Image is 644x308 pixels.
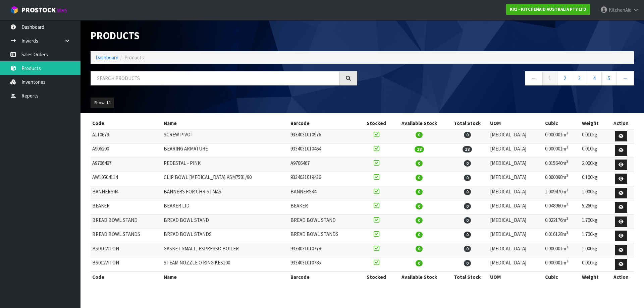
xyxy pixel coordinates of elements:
th: Action [608,118,634,129]
td: BREAD BOWL STANDS [162,229,289,243]
td: [MEDICAL_DATA] [488,158,543,172]
td: A9706467 [289,158,360,172]
span: 0 [464,260,471,266]
td: BREAD BOWL STAND [162,214,289,229]
th: UOM [488,118,543,129]
th: Code [91,118,162,129]
a: Dashboard [96,54,118,61]
span: 0 [416,203,423,209]
td: BREAD BOWL STAND [91,214,162,229]
td: AW10504114 [91,172,162,186]
a: ← [525,71,543,85]
span: 0 [464,189,471,195]
td: 9334031010778 [289,243,360,257]
td: [MEDICAL_DATA] [488,143,543,158]
th: Stocked [360,118,392,129]
sup: 3 [566,202,568,206]
td: 1.700kg [580,214,608,229]
sup: 3 [566,230,568,235]
span: 0 [464,246,471,252]
sup: 3 [566,259,568,263]
strong: K01 - KITCHENAID AUSTRALIA PTY LTD [510,6,586,12]
th: Stocked [360,271,392,282]
a: 3 [572,71,587,85]
nav: Page navigation [367,71,634,87]
td: [MEDICAL_DATA] [488,243,543,257]
span: 0 [416,160,423,167]
td: [MEDICAL_DATA] [488,172,543,186]
td: BEAKER LID [162,200,289,215]
th: Code [91,271,162,282]
th: UOM [488,271,543,282]
td: 1.700kg [580,229,608,243]
td: 0.000001m [543,143,580,158]
span: 0 [416,217,423,224]
td: 1.000kg [580,243,608,257]
a: 5 [601,71,616,85]
sup: 3 [566,245,568,249]
span: 0 [464,232,471,238]
td: BEAKER [289,200,360,215]
span: 0 [416,189,423,195]
sup: 3 [566,188,568,192]
span: 0 [464,203,471,209]
span: 18 [415,146,424,152]
td: [MEDICAL_DATA] [488,229,543,243]
th: Cubic [543,271,580,282]
td: BANNERS44 [91,186,162,200]
th: Name [162,271,289,282]
span: 0 [464,217,471,224]
td: 0.010kg [580,143,608,158]
td: 0.016128m [543,229,580,243]
td: A110679 [91,129,162,143]
td: 0.100kg [580,172,608,186]
td: GASKET SMALL, ESPRESSO BOILER [162,243,289,257]
td: [MEDICAL_DATA] [488,214,543,229]
td: 0.048960m [543,200,580,215]
td: 0.000001m [543,243,580,257]
td: 0.000098m [543,172,580,186]
td: BEAKER [91,200,162,215]
span: 0 [416,232,423,238]
span: 0 [464,160,471,167]
td: A9706467 [91,158,162,172]
td: 2.000kg [580,158,608,172]
th: Total Stock [446,271,488,282]
td: BANNERS44 [289,186,360,200]
sup: 3 [566,159,568,164]
span: 0 [416,132,423,138]
th: Cubic [543,118,580,129]
td: A906200 [91,143,162,158]
td: [MEDICAL_DATA] [488,200,543,215]
td: 0.010kg [580,129,608,143]
button: Show: 10 [91,98,114,108]
span: 0 [464,132,471,138]
a: 1 [542,71,557,85]
span: Products [124,54,144,61]
td: 0.015640m [543,158,580,172]
td: BREAD BOWL STANDS [289,229,360,243]
a: 4 [587,71,602,85]
td: BREAD BOWL STANDS [91,229,162,243]
h1: Products [91,30,357,41]
td: STEAM NOZZLE O RING KES100 [162,257,289,272]
a: → [616,71,634,85]
td: [MEDICAL_DATA] [488,186,543,200]
td: 0.000001m [543,257,580,272]
span: ProStock [21,6,56,14]
th: Name [162,118,289,129]
td: PEDESTAL - PINK [162,158,289,172]
span: KitchenAid [609,7,632,13]
input: Search products [91,71,340,85]
td: 1.009470m [543,186,580,200]
small: WMS [57,7,67,14]
sup: 3 [566,131,568,135]
td: BANNERS FOR CHRISTMAS [162,186,289,200]
th: Available Stock [392,118,446,129]
th: Total Stock [446,118,488,129]
th: Barcode [289,271,360,282]
td: 9334031019436 [289,172,360,186]
span: 18 [463,146,472,152]
td: BS010VITON [91,243,162,257]
td: BREAD BOWL STAND [289,214,360,229]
